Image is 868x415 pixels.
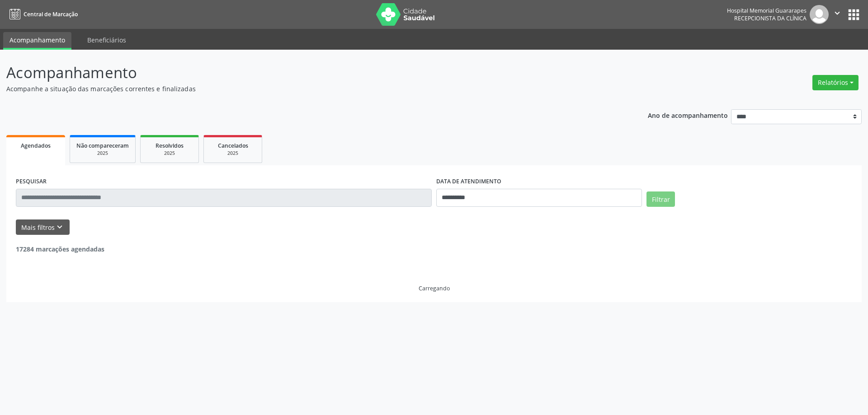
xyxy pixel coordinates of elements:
span: Central de Marcação [24,10,78,18]
div: 2025 [210,150,255,157]
span: Não compareceram [76,142,129,149]
button: Filtrar [646,191,675,207]
button: Mais filtroskeyboard_arrow_down [16,219,70,235]
p: Ano de acompanhamento [648,109,728,121]
div: Hospital Memorial Guararapes [727,7,807,14]
span: Cancelados [218,142,248,149]
div: 2025 [147,150,192,157]
a: Central de Marcação [6,7,78,22]
p: Acompanhe a situação das marcações correntes e finalizadas [6,84,605,93]
i: keyboard_arrow_down [55,222,65,232]
div: 2025 [76,150,129,157]
button:  [829,5,846,24]
a: Acompanhamento [3,32,71,50]
span: Recepcionista da clínica [734,14,807,22]
i:  [832,8,842,18]
div: Carregando [419,284,450,292]
label: PESQUISAR [16,175,47,189]
span: Agendados [21,142,51,149]
img: img [810,5,829,24]
button: Relatórios [812,75,859,90]
button: apps [846,7,862,23]
p: Acompanhamento [6,61,605,84]
strong: 17284 marcações agendadas [16,245,104,253]
a: Beneficiários [81,32,132,48]
span: Resolvidos [156,142,184,149]
label: DATA DE ATENDIMENTO [436,175,501,189]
